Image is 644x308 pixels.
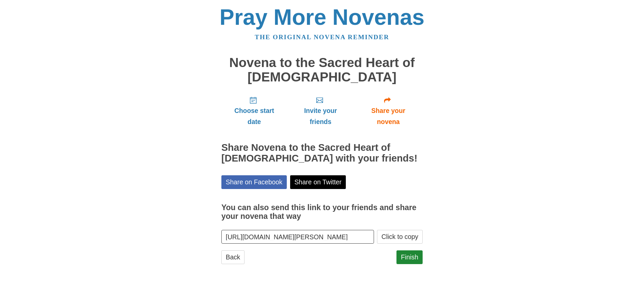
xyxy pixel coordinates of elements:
a: Back [221,250,245,264]
span: Invite your friends [294,105,347,127]
a: Invite your friends [287,91,354,131]
a: The original novena reminder [255,34,389,41]
a: Share on Facebook [221,175,287,189]
span: Choose start date [228,105,280,127]
a: Finish [396,250,423,264]
a: Share on Twitter [290,175,346,189]
h1: Novena to the Sacred Heart of [DEMOGRAPHIC_DATA] [221,56,423,84]
h3: You can also send this link to your friends and share your novena that way [221,203,423,221]
a: Choose start date [221,91,287,131]
a: Pray More Novenas [220,5,425,29]
button: Click to copy [377,230,423,244]
h2: Share Novena to the Sacred Heart of [DEMOGRAPHIC_DATA] with your friends! [221,142,423,164]
a: Share your novena [354,91,423,131]
span: Share your novena [361,105,416,127]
